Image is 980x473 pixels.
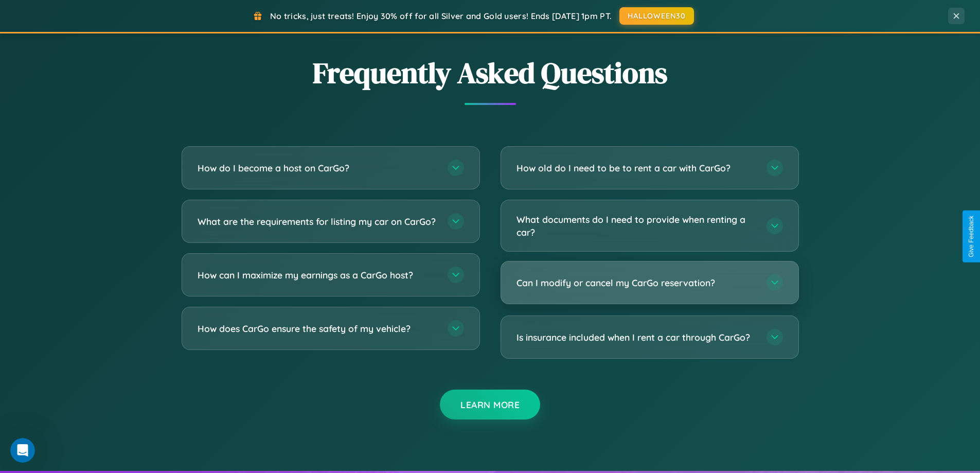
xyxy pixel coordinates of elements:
[10,438,35,463] iframe: Intercom live chat
[198,269,437,282] h3: How can I maximize my earnings as a CarGo host?
[619,7,694,25] button: HALLOWEEN30
[440,390,540,419] button: Learn More
[516,331,756,344] h3: Is insurance included when I rent a car through CarGo?
[968,216,975,257] div: Give Feedback
[198,162,437,174] h3: How do I become a host on CarGo?
[198,322,437,335] h3: How does CarGo ensure the safety of my vehicle?
[516,213,756,238] h3: What documents do I need to provide when renting a car?
[198,215,437,228] h3: What are the requirements for listing my car on CarGo?
[270,11,612,21] span: No tricks, just treats! Enjoy 30% off for all Silver and Gold users! Ends [DATE] 1pm PT.
[182,53,799,93] h2: Frequently Asked Questions
[516,276,756,289] h3: Can I modify or cancel my CarGo reservation?
[516,162,756,174] h3: How old do I need to be to rent a car with CarGo?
